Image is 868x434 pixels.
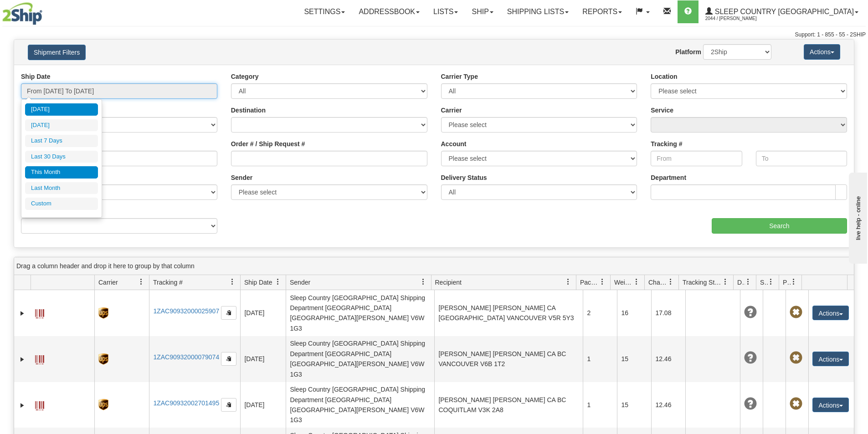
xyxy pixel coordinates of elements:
[651,336,685,382] td: 12.46
[244,278,272,287] span: Ship Date
[583,290,617,336] td: 2
[153,399,219,407] a: 1ZAC90932002701495
[441,173,487,182] label: Delivery Status
[28,45,86,60] button: Shipment Filters
[651,72,677,81] label: Location
[790,398,802,410] span: Pickup Not Assigned
[434,290,583,336] td: [PERSON_NAME] [PERSON_NAME] CA [GEOGRAPHIC_DATA] VANCOUVER V5R 5Y3
[651,106,673,115] label: Service
[441,106,462,115] label: Carrier
[231,173,252,182] label: Sender
[7,8,84,15] div: live help - online
[2,31,866,39] div: Support: 1 - 855 - 55 - 2SHIP
[290,278,310,287] span: Sender
[25,151,98,163] li: Last 30 Days
[744,352,757,364] span: Unknown
[98,307,108,319] img: 8 - UPS
[134,274,149,290] a: Carrier filter column settings
[435,278,462,287] span: Recipient
[651,173,686,182] label: Department
[441,139,467,148] label: Account
[25,166,98,179] li: This Month
[465,0,500,23] a: Ship
[35,351,44,366] a: Label
[35,305,44,320] a: Label
[760,278,768,287] span: Shipment Issues
[812,352,849,366] button: Actions
[617,382,651,428] td: 15
[786,274,801,290] a: Pickup Status filter column settings
[712,218,847,234] input: Search
[286,382,434,428] td: Sleep Country [GEOGRAPHIC_DATA] Shipping Department [GEOGRAPHIC_DATA] [GEOGRAPHIC_DATA][PERSON_NA...
[25,103,98,116] li: [DATE]
[651,151,742,166] input: From
[25,119,98,132] li: [DATE]
[297,0,352,23] a: Settings
[614,278,633,287] span: Weight
[35,397,44,412] a: Label
[153,353,219,361] a: 1ZAC90932000079074
[21,72,51,81] label: Ship Date
[575,0,629,23] a: Reports
[286,336,434,382] td: Sleep Country [GEOGRAPHIC_DATA] Shipping Department [GEOGRAPHIC_DATA] [GEOGRAPHIC_DATA][PERSON_NA...
[663,274,678,290] a: Charge filter column settings
[286,290,434,336] td: Sleep Country [GEOGRAPHIC_DATA] Shipping Department [GEOGRAPHIC_DATA] [GEOGRAPHIC_DATA][PERSON_NA...
[812,306,849,320] button: Actions
[783,278,791,287] span: Pickup Status
[629,274,644,290] a: Weight filter column settings
[804,44,840,60] button: Actions
[25,135,98,147] li: Last 7 Days
[756,151,847,166] input: To
[744,306,757,319] span: Unknown
[847,170,867,263] iframe: chat widget
[790,306,802,319] span: Pickup Not Assigned
[98,353,108,365] img: 8 - UPS
[583,382,617,428] td: 1
[675,47,701,56] label: Platform
[617,290,651,336] td: 16
[98,399,108,410] img: 8 - UPS
[18,401,27,410] a: Expand
[790,352,802,364] span: Pickup Not Assigned
[737,278,745,287] span: Delivery Status
[231,72,259,81] label: Category
[270,274,286,290] a: Ship Date filter column settings
[560,274,576,290] a: Recipient filter column settings
[583,336,617,382] td: 1
[441,72,478,81] label: Carrier Type
[240,336,286,382] td: [DATE]
[416,274,431,290] a: Sender filter column settings
[18,309,27,318] a: Expand
[240,290,286,336] td: [DATE]
[812,398,849,412] button: Actions
[221,398,236,412] button: Copy to clipboard
[648,278,668,287] span: Charge
[713,8,854,15] span: Sleep Country [GEOGRAPHIC_DATA]
[231,106,266,115] label: Destination
[718,274,733,290] a: Tracking Status filter column settings
[225,274,240,290] a: Tracking # filter column settings
[2,2,42,25] img: logo2044.jpg
[740,274,756,290] a: Delivery Status filter column settings
[651,290,685,336] td: 17.08
[98,278,118,287] span: Carrier
[595,274,610,290] a: Packages filter column settings
[18,355,27,364] a: Expand
[434,382,583,428] td: [PERSON_NAME] [PERSON_NAME] CA BC COQUITLAM V3K 2A8
[14,257,854,275] div: grid grouping header
[426,0,465,23] a: Lists
[651,139,682,148] label: Tracking #
[500,0,575,23] a: Shipping lists
[221,306,236,320] button: Copy to clipboard
[744,398,757,410] span: Unknown
[153,278,183,287] span: Tracking #
[25,198,98,210] li: Custom
[25,182,98,194] li: Last Month
[705,14,774,23] span: 2044 / [PERSON_NAME]
[683,278,722,287] span: Tracking Status
[617,336,651,382] td: 15
[231,139,305,148] label: Order # / Ship Request #
[434,336,583,382] td: [PERSON_NAME] [PERSON_NAME] CA BC VANCOUVER V6B 1T2
[763,274,779,290] a: Shipment Issues filter column settings
[240,382,286,428] td: [DATE]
